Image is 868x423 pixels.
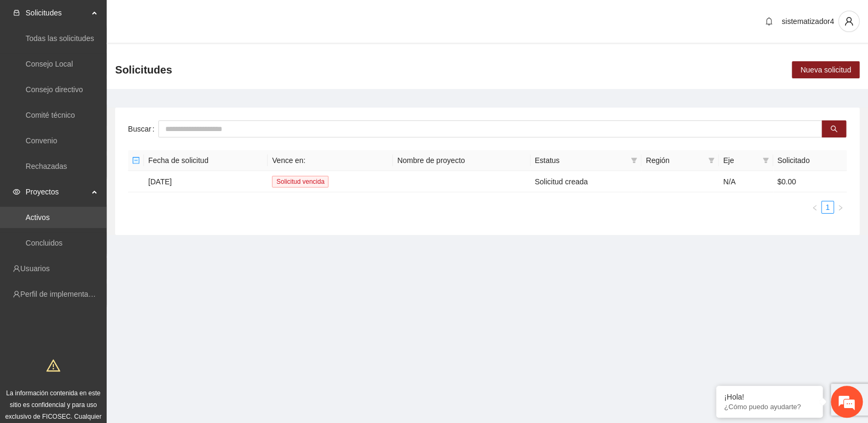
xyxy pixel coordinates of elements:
[13,188,20,196] span: eye
[822,201,833,213] a: 1
[800,64,851,76] span: Nueva solicitud
[724,403,815,411] p: ¿Cómo puedo ayudarte?
[761,17,777,26] span: bell
[724,393,815,401] div: ¡Hola!
[13,9,20,17] span: inbox
[46,359,60,372] span: warning
[837,205,843,211] span: right
[808,201,821,214] li: Previous Page
[132,157,140,164] span: minus-square
[26,111,75,119] a: Comité técnico
[26,34,94,43] a: Todas las solicitudes
[792,61,859,78] button: Nueva solicitud
[760,13,777,30] button: bell
[782,17,834,26] span: sistematizador4
[128,120,158,137] label: Buscar
[834,201,847,214] li: Next Page
[26,213,50,222] a: Activos
[272,176,328,188] span: Solicitud vencida
[723,154,758,166] span: Eje
[719,171,773,192] td: N/A
[834,201,847,214] button: right
[808,201,821,214] button: left
[708,157,714,164] span: filter
[821,201,834,214] li: 1
[535,154,627,166] span: Estatus
[26,181,89,202] span: Proyectos
[26,85,83,94] a: Consejo directivo
[762,157,769,164] span: filter
[830,125,838,134] span: search
[26,162,67,170] a: Rechazadas
[773,171,847,192] td: $0.00
[629,152,639,168] span: filter
[631,157,637,164] span: filter
[531,171,642,192] td: Solicitud creada
[115,61,172,78] span: Solicitudes
[393,150,531,171] th: Nombre de proyecto
[646,154,704,166] span: Región
[26,60,73,68] a: Consejo Local
[822,120,846,137] button: search
[144,150,268,171] th: Fecha de solicitud
[26,2,89,23] span: Solicitudes
[773,150,847,171] th: Solicitado
[26,136,57,145] a: Convenio
[760,152,771,168] span: filter
[268,150,393,171] th: Vence en:
[706,152,717,168] span: filter
[26,239,62,247] a: Concluidos
[839,17,859,26] span: user
[144,171,268,192] td: [DATE]
[20,290,103,298] a: Perfil de implementadora
[811,205,818,211] span: left
[838,11,859,32] button: user
[20,264,50,273] a: Usuarios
